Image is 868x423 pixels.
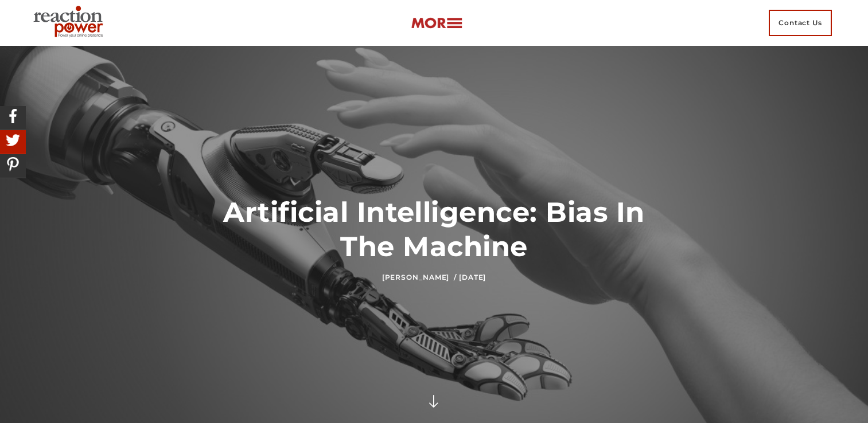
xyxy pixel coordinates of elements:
[411,17,462,30] img: more-btn.png
[29,2,112,44] img: Executive Branding | Personal Branding Agency
[769,10,832,36] span: Contact Us
[194,195,674,264] h1: Artificial Intelligence: Bias In The Machine
[382,273,457,281] a: [PERSON_NAME] /
[3,154,23,174] img: Share On Pinterest
[3,106,23,126] img: Share On Facebook
[459,273,486,281] time: [DATE]
[3,130,23,150] img: Share On Twitter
